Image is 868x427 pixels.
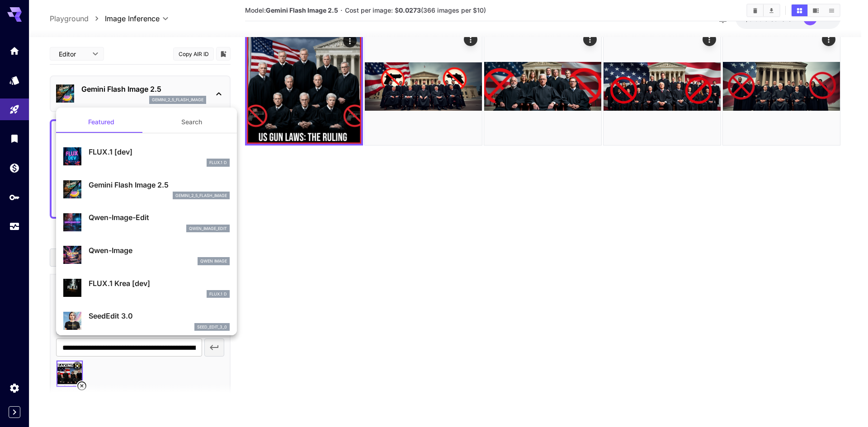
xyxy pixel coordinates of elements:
[63,208,230,236] div: Qwen-Image-Editqwen_image_edit
[209,160,227,166] p: FLUX.1 D
[89,146,230,157] p: FLUX.1 [dev]
[197,324,227,330] p: seed_edit_3_0
[63,176,230,203] div: Gemini Flash Image 2.5gemini_2_5_flash_image
[209,291,227,297] p: FLUX.1 D
[175,192,227,199] p: gemini_2_5_flash_image
[89,179,230,190] p: Gemini Flash Image 2.5
[146,111,237,133] button: Search
[200,258,227,264] p: Qwen Image
[89,212,230,223] p: Qwen-Image-Edit
[63,274,230,302] div: FLUX.1 Krea [dev]FLUX.1 D
[63,241,230,269] div: Qwen-ImageQwen Image
[63,307,230,334] div: SeedEdit 3.0seed_edit_3_0
[89,310,230,321] p: SeedEdit 3.0
[89,278,230,289] p: FLUX.1 Krea [dev]
[56,111,146,133] button: Featured
[189,225,227,232] p: qwen_image_edit
[89,245,230,256] p: Qwen-Image
[63,143,230,170] div: FLUX.1 [dev]FLUX.1 D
